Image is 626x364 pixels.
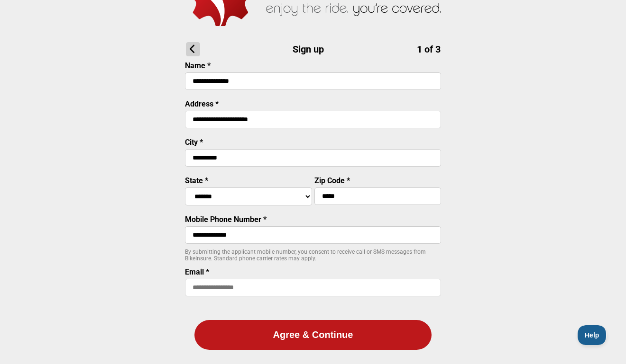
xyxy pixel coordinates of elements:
[185,176,208,185] label: State *
[185,249,441,262] p: By submitting the applicant mobile number, you consent to receive call or SMS messages from BikeI...
[185,138,203,147] label: City *
[185,61,211,70] label: Name *
[417,44,441,55] span: 1 of 3
[185,99,219,108] label: Address *
[578,325,607,345] iframe: Toggle Customer Support
[194,320,432,350] button: Agree & Continue
[185,267,209,276] label: Email *
[185,215,267,224] label: Mobile Phone Number *
[186,42,441,56] h1: Sign up
[314,176,350,185] label: Zip Code *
